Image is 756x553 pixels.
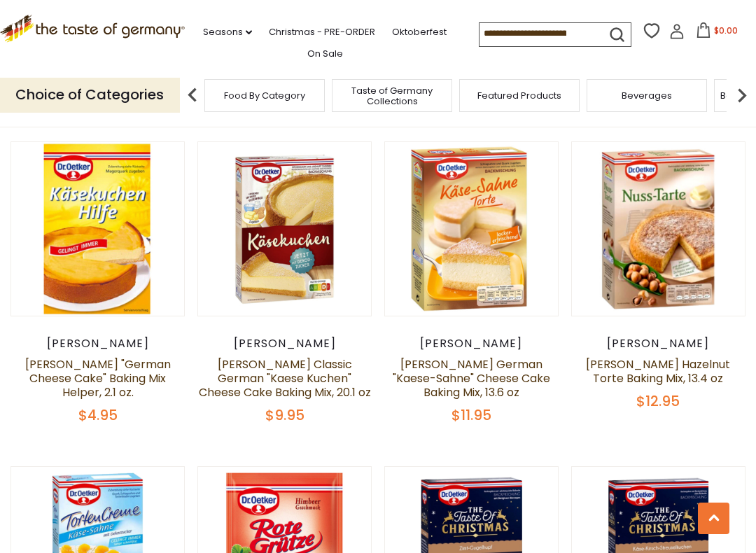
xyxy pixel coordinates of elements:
[385,142,558,315] img: Dr.
[728,81,756,109] img: next arrow
[199,356,371,400] a: [PERSON_NAME] Classic German "Kaese Kuchen" Cheese Cake Baking Mix, 20.1 oz
[477,90,561,101] a: Featured Products
[269,24,375,40] a: Christmas - PRE-ORDER
[11,142,184,315] img: Dr.
[265,405,304,425] span: $9.95
[78,405,118,425] span: $4.95
[636,391,680,411] span: $12.95
[336,85,448,106] a: Taste of Germany Collections
[392,24,447,40] a: Oktoberfest
[572,142,745,315] img: Dr.
[586,356,730,386] a: [PERSON_NAME] Hazelnut Torte Baking Mix, 13.4 oz
[714,24,738,36] span: $0.00
[687,22,747,43] button: $0.00
[622,90,672,101] a: Beverages
[571,337,745,351] div: [PERSON_NAME]
[393,356,550,400] a: [PERSON_NAME] German "Kaese-Sahne" Cheese Cake Baking Mix, 13.6 oz
[10,337,185,351] div: [PERSON_NAME]
[198,142,371,315] img: Dr.
[178,81,206,109] img: previous arrow
[224,90,305,101] a: Food By Category
[197,337,372,351] div: [PERSON_NAME]
[451,405,491,425] span: $11.95
[384,337,559,351] div: [PERSON_NAME]
[307,46,343,62] a: On Sale
[203,24,252,40] a: Seasons
[25,356,171,400] a: [PERSON_NAME] "German Cheese Cake" Baking Mix Helper, 2.1 oz.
